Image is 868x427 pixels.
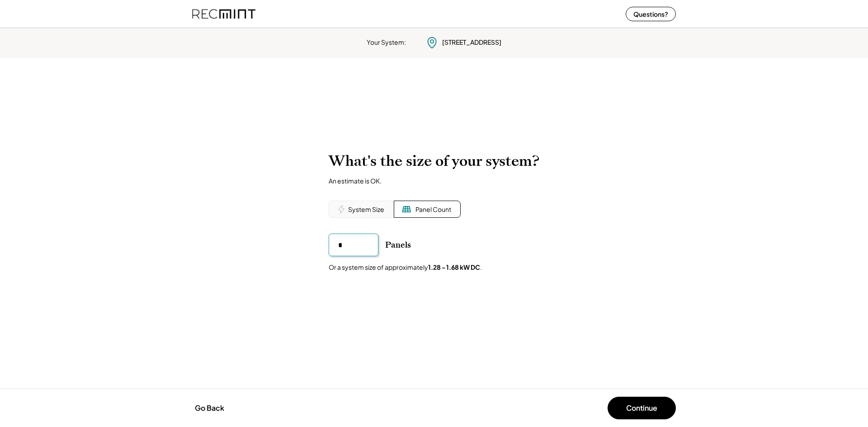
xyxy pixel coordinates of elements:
button: Questions? [626,7,676,21]
div: Panel Count [415,205,451,214]
img: recmint-logotype%403x%20%281%29.jpeg [192,2,255,26]
div: [STREET_ADDRESS] [442,38,501,47]
div: Or a system size of approximately . [329,263,482,272]
div: System Size [348,205,384,214]
div: Panels [385,239,411,250]
h2: What's the size of your system? [329,152,539,170]
button: Go Back [192,398,227,418]
img: Solar%20Panel%20Icon.svg [402,205,411,214]
strong: 1.28 - 1.68 kW DC [428,263,480,271]
div: An estimate is OK. [329,177,382,185]
div: Your System: [367,38,406,47]
button: Continue [608,397,676,419]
